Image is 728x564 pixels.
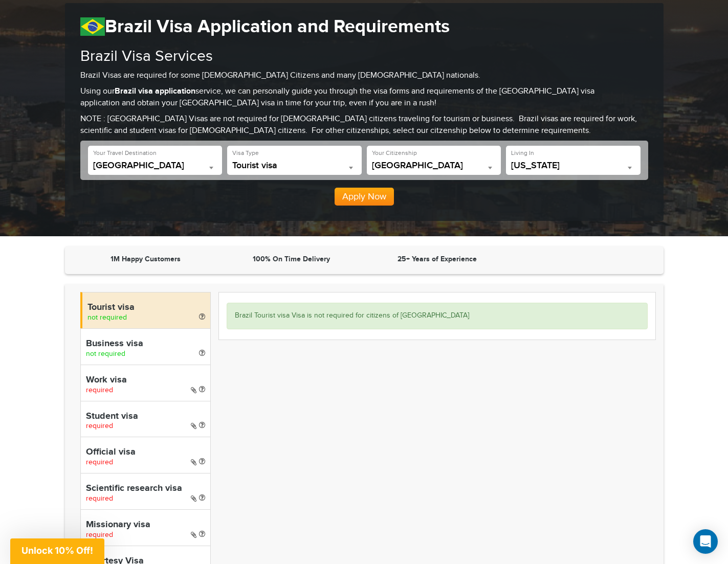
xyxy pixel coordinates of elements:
[80,48,648,65] h2: Brazil Visa Services
[80,16,648,38] h1: Brazil Visa Application and Requirements
[232,161,357,175] span: Tourist visa
[227,303,648,329] div: Brazil Tourist visa Visa is not required for citizens of [GEOGRAPHIC_DATA]
[86,375,205,386] h4: Work visa
[86,520,205,530] h4: Missionary visa
[80,86,648,109] p: Using our service, we can personally guide you through the visa forms and requirements of the [GE...
[86,386,113,394] span: required
[86,339,205,349] h4: Business visa
[21,545,93,556] span: Unlock 10% Off!
[253,255,330,263] strong: 100% On Time Delivery
[115,86,195,96] strong: Brazil visa application
[511,161,635,171] span: California
[372,149,417,157] label: Your Citizenship
[86,494,113,503] span: required
[86,422,113,430] span: required
[86,447,205,458] h4: Official visa
[372,161,496,175] span: United States
[80,114,648,137] p: NOTE : [GEOGRAPHIC_DATA] Visas are not required for [DEMOGRAPHIC_DATA] citizens traveling for tou...
[86,531,113,539] span: required
[693,529,718,554] div: Open Intercom Messenger
[80,70,648,82] p: Brazil Visas are required for some [DEMOGRAPHIC_DATA] Citizens and many [DEMOGRAPHIC_DATA] nation...
[87,303,205,313] h4: Tourist visa
[398,255,477,263] strong: 25+ Years of Experience
[86,412,205,422] h4: Student visa
[86,484,205,494] h4: Scientific research visa
[232,149,259,157] label: Visa Type
[335,188,394,206] button: Apply Now
[87,313,127,322] span: not required
[86,458,113,466] span: required
[93,149,157,157] label: Your Travel Destination
[511,161,635,175] span: California
[10,538,104,564] div: Unlock 10% Off!
[513,254,653,266] iframe: Customer reviews powered by Trustpilot
[111,255,181,263] strong: 1M Happy Customers
[86,350,125,358] span: not required
[93,161,217,175] span: Brazil
[511,149,534,157] label: Living In
[372,161,496,171] span: United States
[93,161,217,171] span: Brazil
[232,161,357,171] span: Tourist visa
